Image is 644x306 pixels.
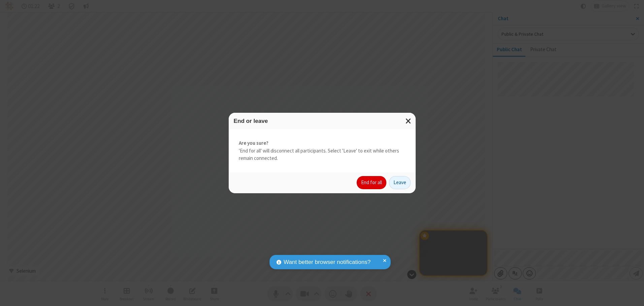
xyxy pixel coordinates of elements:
button: End for all [357,176,386,190]
span: Want better browser notifications? [284,258,371,267]
button: Leave [389,176,411,190]
button: Close modal [401,113,416,129]
strong: Are you sure? [239,139,406,147]
div: 'End for all' will disconnect all participants. Select 'Leave' to exit while others remain connec... [229,129,416,172]
h3: End or leave [234,118,411,124]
